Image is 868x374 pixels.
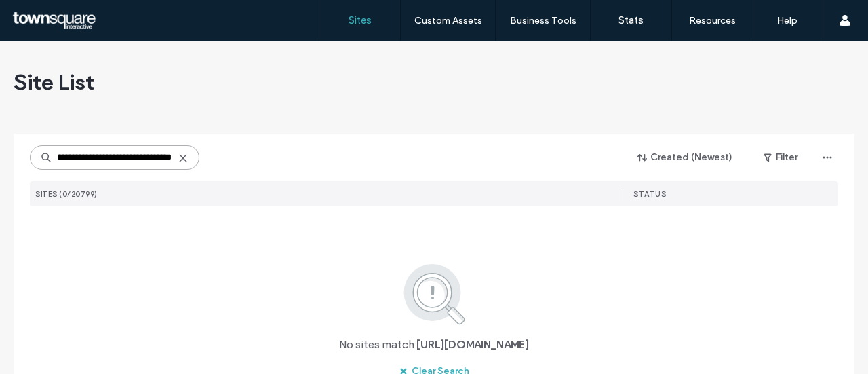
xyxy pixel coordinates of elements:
[414,15,482,26] label: Custom Assets
[777,15,797,26] label: Help
[416,337,529,352] span: [URL][DOMAIN_NAME]
[618,14,644,26] label: Stats
[385,261,484,326] img: search.svg
[35,189,98,199] span: SITES (0/20799)
[750,147,811,168] button: Filter
[633,189,666,199] span: STATUS
[626,147,745,168] button: Created (Newest)
[689,15,736,26] label: Resources
[510,15,576,26] label: Business Tools
[14,69,94,96] span: Site List
[349,14,372,26] label: Sites
[339,337,414,352] span: No sites match
[31,10,58,22] span: Help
